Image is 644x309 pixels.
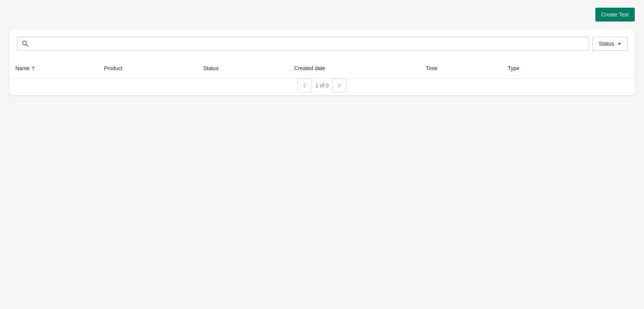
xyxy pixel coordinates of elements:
button: Status [592,37,628,51]
span: Create Test [601,12,629,18]
button: Created date [291,61,336,75]
span: 1 of 0 [315,82,329,89]
button: Status [200,61,229,75]
button: Time [423,61,449,75]
button: Create Test [595,8,635,21]
button: Product [101,61,133,75]
span: Status [599,41,614,47]
button: Name [12,61,40,75]
button: Type [505,61,530,75]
